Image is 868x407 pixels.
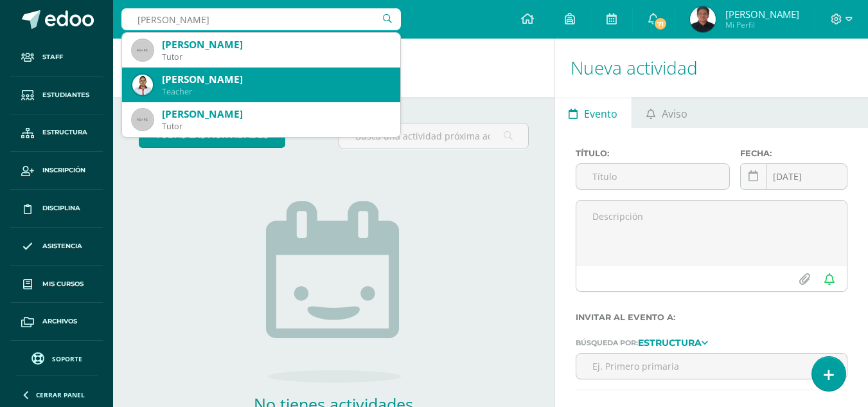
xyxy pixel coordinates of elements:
img: dfb2445352bbaa30de7fa1c39f03f7f6.png [690,6,716,32]
img: 45x45 [132,40,153,60]
input: Busca una actividad próxima aquí... [339,123,527,149]
a: Mis cursos [10,266,103,303]
span: Mi Perfil [725,19,799,30]
span: Soporte [52,354,82,363]
span: Búsqueda por: [576,338,638,347]
div: Tutor [162,51,390,62]
div: Teacher [162,86,390,97]
a: Evento [555,97,632,128]
span: Archivos [42,316,77,327]
h1: Nueva actividad [571,39,853,97]
a: Estructura [10,114,103,152]
a: Staff [10,39,103,77]
span: Estructura [42,127,87,138]
div: Tutor [162,121,390,132]
a: Asistencia [10,228,103,266]
div: [PERSON_NAME] [162,38,390,51]
span: Aviso [662,98,687,129]
div: [PERSON_NAME] [162,73,390,86]
img: no_activities.png [266,201,401,383]
label: Invitar al evento a: [576,312,847,322]
a: Aviso [632,97,701,128]
img: 45x45 [132,109,153,130]
label: Título: [576,149,730,158]
div: [PERSON_NAME] [162,107,390,121]
span: Mis cursos [42,279,84,289]
a: Inscripción [10,152,103,190]
a: Estructura [638,338,708,347]
a: Archivos [10,303,103,341]
span: Evento [584,98,617,129]
input: Fecha de entrega [741,164,847,189]
a: Disciplina [10,190,103,228]
span: 71 [653,17,668,31]
span: Estudiantes [42,90,89,100]
a: Soporte [15,349,98,366]
span: Inscripción [42,165,85,176]
strong: Estructura [638,337,702,348]
a: Estudiantes [10,77,103,114]
span: Cerrar panel [36,390,85,399]
input: Título [576,164,729,189]
input: Busca un usuario... [121,8,401,30]
label: Fecha: [740,149,847,158]
span: Staff [42,52,63,62]
span: Disciplina [42,203,80,213]
span: [PERSON_NAME] [725,8,799,21]
img: c3efe4673e7e2750353020653e82772e.png [132,75,153,95]
span: Asistencia [42,241,82,251]
input: Ej. Primero primaria [576,354,847,379]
